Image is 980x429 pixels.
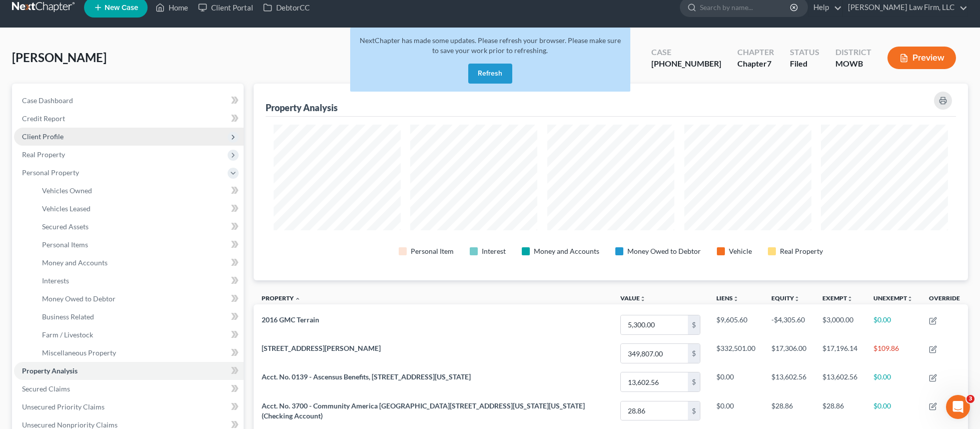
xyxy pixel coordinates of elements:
td: $17,306.00 [763,339,814,368]
span: Interests [42,276,69,285]
a: Miscellaneous Property [34,344,244,362]
a: Case Dashboard [14,92,244,110]
span: Money and Accounts [42,258,108,267]
span: Personal Items [42,240,88,249]
a: Liensunfold_more [716,294,739,302]
div: $ [688,344,700,363]
i: unfold_more [907,296,913,302]
input: 0.00 [621,344,688,363]
input: 0.00 [621,315,688,334]
i: expand_less [295,296,301,302]
div: Money and Accounts [534,246,599,256]
span: Secured Claims [22,384,70,393]
a: Credit Report [14,110,244,128]
a: Property expand_less [262,294,301,302]
a: Business Related [34,308,244,326]
div: Interest [482,246,506,256]
th: Override [921,288,968,311]
div: Property Analysis [266,102,338,114]
a: Valueunfold_more [620,294,646,302]
div: $ [688,372,700,391]
input: 0.00 [621,372,688,391]
a: Vehicles Owned [34,182,244,200]
a: Money Owed to Debtor [34,290,244,308]
div: Case [651,47,721,58]
td: $17,196.14 [814,339,865,368]
div: District [835,47,871,58]
span: Vehicles Owned [42,186,92,195]
span: Property Analysis [22,366,78,375]
button: Refresh [468,64,512,84]
span: Miscellaneous Property [42,348,116,357]
td: $0.00 [708,368,763,396]
td: $109.86 [865,339,921,368]
span: New Case [105,4,138,12]
span: Secured Assets [42,222,89,231]
span: [STREET_ADDRESS][PERSON_NAME] [262,344,381,352]
td: $3,000.00 [814,310,865,339]
td: $0.00 [865,396,921,425]
div: [PHONE_NUMBER] [651,58,721,70]
input: 0.00 [621,401,688,420]
div: $ [688,315,700,334]
a: Unexemptunfold_more [873,294,913,302]
span: 2016 GMC Terrain [262,315,319,324]
div: Real Property [780,246,823,256]
i: unfold_more [794,296,800,302]
iframe: Intercom live chat [946,395,970,419]
a: Farm / Livestock [34,326,244,344]
td: $0.00 [708,396,763,425]
a: Money and Accounts [34,254,244,272]
span: 3 [966,395,974,403]
td: $28.86 [814,396,865,425]
td: $9,605.60 [708,310,763,339]
div: $ [688,401,700,420]
a: Vehicles Leased [34,200,244,218]
span: Real Property [22,150,65,159]
i: unfold_more [640,296,646,302]
a: Interests [34,272,244,290]
a: Equityunfold_more [771,294,800,302]
span: [PERSON_NAME] [12,50,107,65]
div: MOWB [835,58,871,70]
span: 7 [767,59,771,68]
span: Acct. No. 3700 - Community America [GEOGRAPHIC_DATA][STREET_ADDRESS][US_STATE][US_STATE] (Checkin... [262,401,585,420]
td: $0.00 [865,368,921,396]
td: $0.00 [865,310,921,339]
span: Credit Report [22,114,65,123]
span: NextChapter has made some updates. Please refresh your browser. Please make sure to save your wor... [360,36,621,55]
div: Status [790,47,819,58]
i: unfold_more [847,296,853,302]
span: Business Related [42,312,94,321]
td: -$4,305.60 [763,310,814,339]
td: $28.86 [763,396,814,425]
div: Money Owed to Debtor [627,246,701,256]
div: Personal Item [411,246,454,256]
div: Vehicle [729,246,752,256]
span: Farm / Livestock [42,330,93,339]
a: Exemptunfold_more [822,294,853,302]
a: Property Analysis [14,362,244,380]
a: Personal Items [34,236,244,254]
td: $332,501.00 [708,339,763,368]
a: Secured Assets [34,218,244,236]
a: Secured Claims [14,380,244,398]
span: Vehicles Leased [42,204,91,213]
div: Filed [790,58,819,70]
span: Case Dashboard [22,96,73,105]
span: Unsecured Priority Claims [22,402,105,411]
span: Unsecured Nonpriority Claims [22,420,118,429]
span: Acct. No. 0139 - Ascensus Benefits, [STREET_ADDRESS][US_STATE] [262,372,471,381]
td: $13,602.56 [814,368,865,396]
button: Preview [887,47,956,69]
i: unfold_more [733,296,739,302]
span: Personal Property [22,168,79,177]
div: Chapter [737,47,774,58]
td: $13,602.56 [763,368,814,396]
a: Unsecured Priority Claims [14,398,244,416]
div: Chapter [737,58,774,70]
span: Client Profile [22,132,64,141]
span: Money Owed to Debtor [42,294,116,303]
